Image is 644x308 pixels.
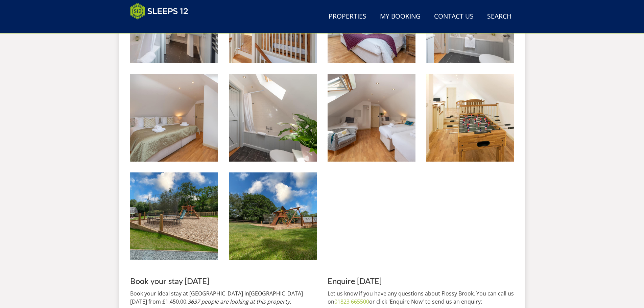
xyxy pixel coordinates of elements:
[130,289,317,306] p: Book your ideal stay at [GEOGRAPHIC_DATA] in [DATE] from £1,450.00.
[249,290,303,297] a: [GEOGRAPHIC_DATA]
[328,74,415,162] img: Flossy Brook - Bedroom 5 sleeps 4, so it makes a great room for a family
[377,9,423,24] a: My Booking
[328,289,514,306] p: Let us know if you have any questions about Flossy Brook. You can call us on or click 'Enquire No...
[426,74,514,162] img: Flossy Brook - Table football on the landing
[334,298,369,305] a: 01823 665500
[130,74,218,162] img: Flossy Brook - Bedroom 4 sleeps 2 and has use of a shared bathroom
[229,172,317,260] img: Flossy Brook - A holiday house the whole family can enjoy
[130,172,218,260] img: Flossy Brook - There's a play area for the kids
[188,298,291,305] i: 3637 people are looking at this property.
[130,3,188,20] img: Sleeps 12
[229,74,317,162] img: Flossy Brook - The shared bathroom, between Bedrooms 4 and 5
[328,277,514,285] h3: Enquire [DATE]
[326,9,369,24] a: Properties
[127,24,198,29] iframe: Customer reviews powered by Trustpilot
[431,9,476,24] a: Contact Us
[130,277,317,285] h3: Book your stay [DATE]
[484,9,514,24] a: Search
